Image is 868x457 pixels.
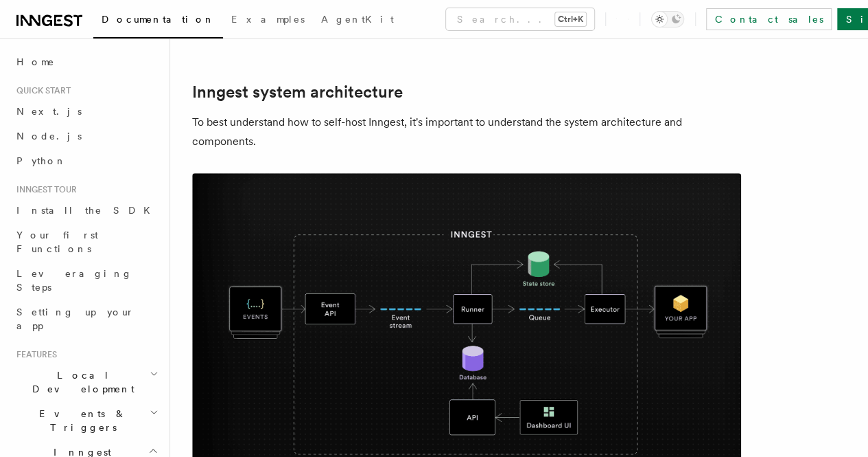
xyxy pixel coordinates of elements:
[706,8,832,30] a: Contact sales
[11,300,161,338] a: Setting up your app
[11,349,57,360] span: Features
[192,113,741,151] p: To best understand how to self-host Inngest, it's important to understand the system architecture...
[11,124,161,148] a: Node.js
[16,106,82,117] span: Next.js
[11,261,161,300] a: Leveraging Steps
[555,12,586,26] kbd: Ctrl+K
[313,4,402,37] a: AgentKit
[11,368,150,396] span: Local Development
[231,14,305,25] span: Examples
[11,198,161,223] a: Install the SDK
[223,4,313,37] a: Examples
[16,230,98,254] span: Your first Functions
[16,155,67,166] span: Python
[16,205,159,216] span: Install the SDK
[11,184,77,195] span: Inngest tour
[651,11,684,27] button: Toggle dark mode
[11,148,161,173] a: Python
[446,8,594,30] button: Search...Ctrl+K
[321,14,394,25] span: AgentKit
[11,401,161,440] button: Events & Triggers
[102,14,215,25] span: Documentation
[11,85,71,96] span: Quick start
[93,4,223,38] a: Documentation
[11,99,161,124] a: Next.js
[16,131,82,142] span: Node.js
[16,306,134,331] span: Setting up your app
[16,55,55,69] span: Home
[11,223,161,261] a: Your first Functions
[11,49,161,74] a: Home
[11,363,161,401] button: Local Development
[192,82,403,102] a: Inngest system architecture
[11,407,150,434] span: Events & Triggers
[16,268,132,293] span: Leveraging Steps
